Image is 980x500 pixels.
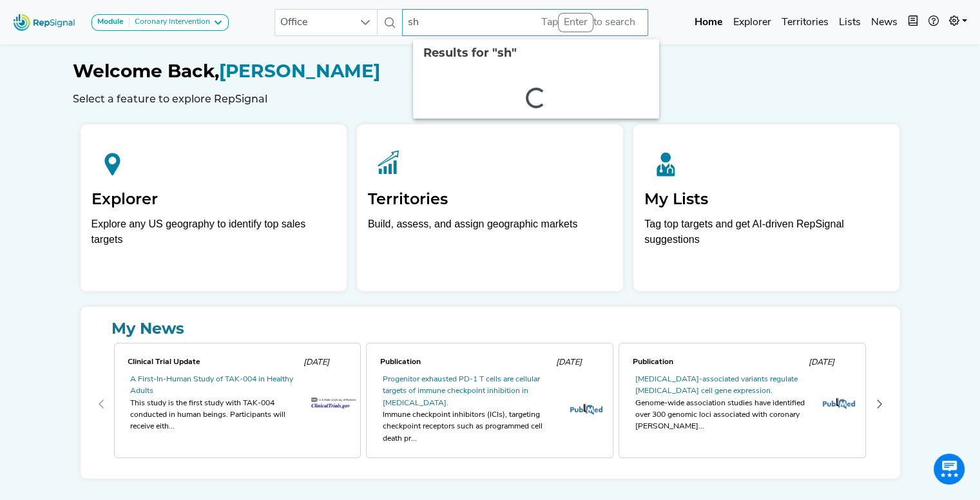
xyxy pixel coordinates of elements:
h2: My Lists [644,190,889,209]
button: Intel Book [903,10,923,35]
a: Explorer [728,10,776,35]
a: A First-In-Human Study of TAK-004 in Healthy Adults [130,376,293,395]
div: 2 [616,340,869,468]
a: Home [689,10,728,35]
div: Genome-wide association studies have identified over 300 genomic loci associated with coronary [P... [635,398,811,433]
span: Clinical Trial Update [128,358,200,366]
p: Tag top targets and get AI-driven RepSignal suggestions [644,216,889,255]
p: Build, assess, and assign geographic markets [368,216,612,255]
a: [MEDICAL_DATA]-associated variants regulate [MEDICAL_DATA] cell gene expression. [635,376,797,395]
div: Tap to search [541,13,635,32]
a: My ListsTag top targets and get AI-driven RepSignal suggestions [633,124,899,291]
img: trials_logo.af2b3be5.png [311,398,356,409]
div: Enter [558,13,593,32]
input: Search an office [402,9,648,36]
button: Next Page [869,394,890,414]
span: Office [275,10,352,35]
a: News [866,10,903,35]
button: ModuleCoronary Intervention [91,14,229,31]
a: My News [91,317,890,340]
span: Results for "sh" [423,46,517,60]
span: Publication [380,358,420,366]
span: Welcome Back, [73,60,219,82]
strong: Module [97,18,124,26]
span: Publication [632,358,673,366]
div: 1 [363,340,616,468]
span: [DATE] [303,358,329,367]
a: ExplorerExplore any US geography to identify top sales targets [81,124,347,291]
div: Explore any US geography to identify top sales targets [91,216,336,247]
a: TerritoriesBuild, assess, and assign geographic markets [357,124,623,291]
a: Lists [834,10,866,35]
span: [DATE] [555,358,581,367]
div: Coronary Intervention [130,17,210,28]
div: 0 [111,340,364,468]
div: This study is the first study with TAK-004 conducted in human beings. Participants will receive e... [130,398,307,433]
img: pubmed_logo.fab3c44c.png [570,403,602,415]
div: Immune checkpoint inhibitors (ICIs), targeting checkpoint receptors such as programmed cell death... [382,409,559,445]
h1: [PERSON_NAME] [73,61,908,82]
h6: Select a feature to explore RepSignal [73,93,908,105]
a: Territories [776,10,834,35]
a: Progenitor exhausted PD-1 T cells are cellular targets of immune checkpoint inhibition in [MEDICA... [382,376,539,407]
h2: Territories [368,190,612,209]
span: [DATE] [808,358,834,367]
h2: Explorer [91,190,336,209]
img: pubmed_logo.fab3c44c.png [823,398,855,409]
